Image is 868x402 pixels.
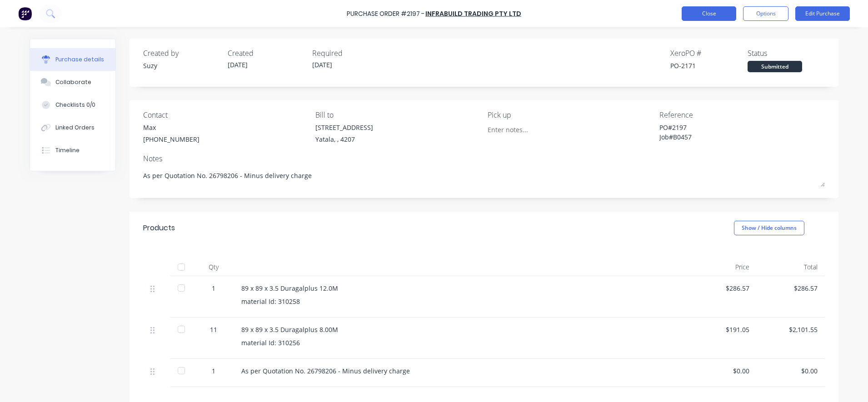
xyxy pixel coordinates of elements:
[241,366,681,376] div: As per Quotation No. 26798206 - Minus delivery charge
[315,123,373,132] div: [STREET_ADDRESS]
[228,48,305,59] div: Created
[143,223,175,233] div: Products
[659,123,773,143] textarea: PO#2197 Job#B0457
[30,139,115,162] button: Timeline
[764,325,818,334] div: $2,101.55
[55,124,95,132] div: Linked Orders
[193,258,234,276] div: Qty
[696,283,749,293] div: $286.57
[143,123,200,132] div: Max
[347,9,424,19] div: Purchase Order #2197 -
[55,146,80,154] div: Timeline
[682,6,736,21] button: Close
[748,61,802,72] div: Submitted
[241,338,681,347] div: material Id: 310256
[30,71,115,94] button: Collaborate
[55,55,104,64] div: Purchase details
[743,6,788,21] button: Options
[30,94,115,116] button: Checklists 0/0
[241,283,681,293] div: 89 x 89 x 3.5 Duragalplus 12.0M
[315,134,373,144] div: Yatala, , 4207
[748,48,825,59] div: Status
[312,48,389,59] div: Required
[425,9,521,18] a: Infrabuild Trading Pty Ltd
[143,48,220,59] div: Created by
[143,153,825,164] div: Notes
[315,109,481,120] div: Bill to
[795,6,850,21] button: Edit Purchase
[696,325,749,334] div: $191.05
[670,61,748,70] div: PO-2171
[200,283,227,293] div: 1
[488,109,653,120] div: Pick up
[688,258,757,276] div: Price
[55,78,91,86] div: Collaborate
[696,366,749,376] div: $0.00
[488,123,570,136] input: Enter notes...
[18,7,32,20] img: Factory
[30,48,115,71] button: Purchase details
[200,366,227,376] div: 1
[670,48,748,59] div: Xero PO #
[30,116,115,139] button: Linked Orders
[241,325,681,334] div: 89 x 89 x 3.5 Duragalplus 8.00M
[764,366,818,376] div: $0.00
[764,283,818,293] div: $286.57
[659,109,825,120] div: Reference
[200,325,227,334] div: 11
[143,109,309,120] div: Contact
[757,258,825,276] div: Total
[143,134,200,144] div: [PHONE_NUMBER]
[55,101,95,109] div: Checklists 0/0
[734,221,804,235] button: Show / Hide columns
[143,166,825,187] textarea: As per Quotation No. 26798206 - Minus delivery charge
[241,297,681,306] div: material Id: 310258
[143,61,220,70] div: Suzy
